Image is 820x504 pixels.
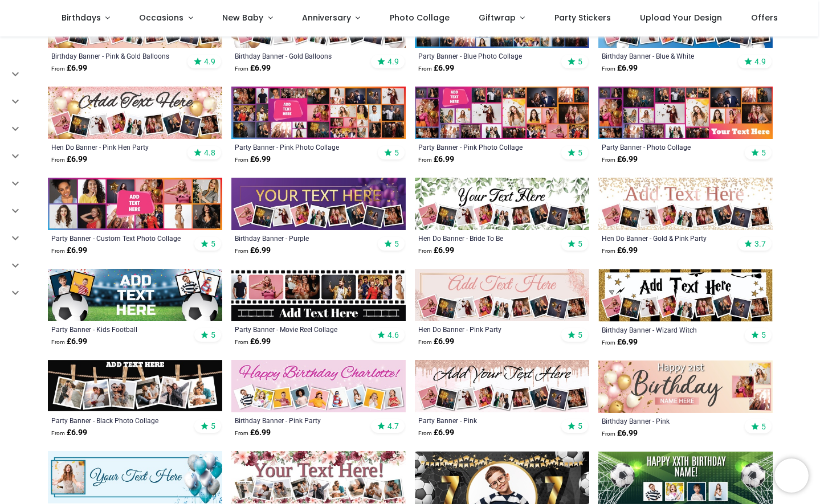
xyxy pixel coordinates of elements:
a: Birthday Banner - Wizard Witch [602,325,736,334]
span: From [602,339,615,346]
span: 5 [761,330,766,340]
strong: £ 6.99 [51,63,87,74]
span: New Baby [222,12,263,23]
a: Birthday Banner - Gold Balloons [235,51,369,60]
div: Party Banner - Pink Photo Collage [418,142,552,151]
span: Upload Your Design [640,12,722,23]
strong: £ 6.99 [51,427,87,439]
span: 5 [578,147,582,158]
span: 5 [211,421,215,431]
span: 4.8 [204,147,215,158]
span: From [51,339,65,345]
span: From [51,65,65,72]
iframe: Brevo live chat [774,458,809,493]
a: Party Banner - Blue Photo Collage [418,51,552,60]
span: 5 [394,147,399,158]
img: Personalised Football Birthday Banner - Kids Football Goal- Custom Text & 4 Photos [598,452,773,504]
div: Birthday Banner - Blue & White [602,51,736,60]
span: 5 [578,330,582,340]
span: From [235,65,248,72]
span: From [235,157,248,163]
strong: £ 6.99 [235,336,271,347]
span: From [418,248,432,254]
strong: £ 6.99 [418,63,454,74]
img: Personalised Party Banner - Kids Football - Custom Text & 4 Photo Upload [48,269,222,321]
span: 5 [761,421,766,432]
a: Party Banner - Movie Reel Collage [235,325,369,334]
span: Offers [751,12,778,23]
span: 5 [761,147,766,158]
span: 5 [394,239,399,249]
img: Personalised Hen Do Banner - Gold & Pink Party Occasion - 9 Photo Upload [598,178,773,230]
strong: £ 6.99 [602,337,638,348]
img: Personalised Happy Birthday Banner - Wizard Witch - 9 Photo Upload [598,269,773,322]
strong: £ 6.99 [235,245,271,256]
strong: £ 6.99 [418,154,454,165]
strong: £ 6.99 [602,245,638,256]
img: Personalised Party Banner - Black Photo Collage - 6 Photo Upload [48,360,222,412]
a: Party Banner - Pink [418,416,552,425]
strong: £ 6.99 [602,428,638,439]
strong: £ 6.99 [235,427,271,439]
span: From [235,339,248,345]
span: Occasions [139,12,183,23]
span: Birthdays [62,12,101,23]
a: Birthday Banner - Pink Party [235,416,369,425]
strong: £ 6.99 [235,154,271,165]
div: Hen Do Banner - Bride To Be [418,233,552,243]
span: From [418,157,432,163]
a: Birthday Banner - Pink & Gold Balloons [51,51,185,60]
a: Birthday Banner - Purple [235,233,369,243]
strong: £ 6.99 [418,336,454,347]
span: Party Stickers [554,12,611,23]
strong: £ 6.99 [418,245,454,256]
img: Personalised Happy Birthday Banner - Purple - 9 Photo Upload [231,178,406,230]
a: Hen Do Banner - Pink Party [418,325,552,334]
img: Personalised Party Banner - Custom Text Photo Collage - 12 Photo Upload [48,178,222,230]
a: Party Banner - Photo Collage [602,142,736,151]
span: 3.7 [754,239,766,249]
span: From [51,248,65,254]
div: Hen Do Banner - Pink Hen Party [51,142,185,151]
strong: £ 6.99 [51,336,87,347]
img: Personalised Hen Do Banner - Pink Hen Party - 9 Photo Upload [48,87,222,139]
strong: £ 6.99 [51,154,87,165]
span: 5 [211,330,215,340]
a: Party Banner - Kids Football [51,325,185,334]
span: From [418,339,432,345]
img: Personalised Happy Birthday Banner - Pink Party - 9 Photo Upload [231,360,406,412]
span: Giftwrap [479,12,516,23]
img: Hen Do Banner - Pink Party - Custom Text & 9 Photo Upload [415,269,589,321]
span: 5 [578,239,582,249]
img: Personalised Party Banner - Pink Photo Collage - Custom Text & 25 Photo Upload [415,87,589,139]
span: 4.6 [387,330,399,340]
a: Birthday Banner - Pink [602,416,736,425]
span: 5 [211,239,215,249]
span: 4.7 [387,421,399,431]
span: 5 [578,56,582,67]
a: Party Banner - Pink Photo Collage [235,142,369,151]
strong: £ 6.99 [602,154,638,165]
img: Personalised Party Banner - Pink - Custom Text & 9 Photo Upload [415,360,589,412]
span: From [51,430,65,436]
div: Party Banner - Custom Text Photo Collage [51,233,185,243]
img: Personalised Party Banner - Pink Photo Collage - Add Text & 30 Photo Upload [231,87,406,139]
strong: £ 6.99 [602,63,638,74]
img: Personalised Party Banner - Movie Reel Collage - 6 Photo Upload [231,269,406,321]
span: From [602,248,615,254]
span: From [418,430,432,436]
span: From [602,431,615,437]
a: Party Banner - Black Photo Collage [51,416,185,425]
span: 4.9 [387,56,399,67]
